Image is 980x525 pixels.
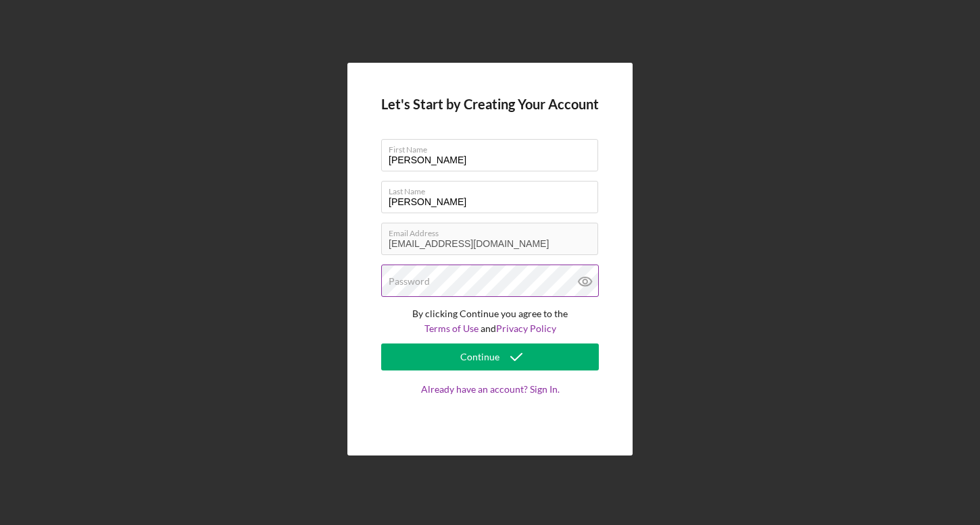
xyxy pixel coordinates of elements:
[381,306,599,337] p: By clicking Continue you agree to the and
[389,182,598,196] label: Last Name
[424,323,479,334] a: Terms of Use
[389,276,430,287] label: Password
[460,343,499,370] div: Continue
[381,384,599,422] a: Already have an account? Sign In.
[389,223,598,238] label: Email Address
[381,96,599,112] h4: Let's Start by Creating Your Account
[389,140,598,155] label: First Name
[381,343,599,370] button: Continue
[496,323,556,334] a: Privacy Policy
